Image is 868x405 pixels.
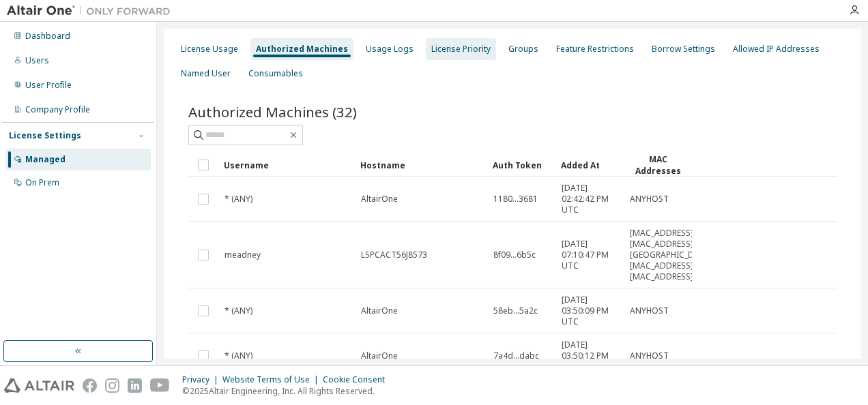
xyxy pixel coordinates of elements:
div: Users [25,55,49,66]
span: 8f09...6b5c [493,250,536,260]
div: Feature Restrictions [556,44,634,55]
div: Added At [561,154,618,176]
div: Named User [181,68,231,79]
span: 1180...3681 [493,194,538,205]
span: ANYHOST [630,350,669,361]
span: * (ANY) [225,350,252,361]
span: 7a4d...dabc [493,350,539,361]
img: youtube.svg [150,378,170,393]
span: AltairOne [361,194,398,205]
span: [DATE] 03:50:12 PM UTC [562,340,618,372]
img: altair_logo.svg [4,378,74,393]
span: * (ANY) [225,194,252,205]
div: Groups [508,44,538,55]
div: Username [224,154,349,176]
span: [DATE] 02:42:42 PM UTC [562,183,618,215]
div: Cookie Consent [323,374,393,385]
div: Company Profile [25,104,90,115]
div: License Settings [9,130,81,141]
div: Hostname [360,154,482,176]
div: Website Terms of Use [222,374,323,385]
img: Altair One [7,4,177,18]
span: meadney [225,250,261,260]
div: Privacy [182,374,222,385]
span: 58eb...5a2c [493,305,538,316]
div: Auth Token [493,154,550,176]
img: facebook.svg [83,378,97,393]
div: Dashboard [25,31,70,42]
div: User Profile [25,80,72,91]
div: On Prem [25,177,59,188]
div: License Priority [431,44,491,55]
span: AltairOne [361,305,398,316]
span: [DATE] 03:50:09 PM UTC [562,295,618,327]
div: License Usage [181,44,238,55]
div: Usage Logs [366,44,414,55]
img: linkedin.svg [128,378,142,393]
p: © 2025 Altair Engineering, Inc. All Rights Reserved. [182,385,393,397]
span: ANYHOST [630,305,669,316]
div: Borrow Settings [652,44,715,55]
img: instagram.svg [105,378,119,393]
span: AltairOne [361,350,398,361]
div: Consumables [248,68,303,79]
span: [MAC_ADDRESS] , [MAC_ADDRESS] , [GEOGRAPHIC_DATA][MAC_ADDRESS] , [MAC_ADDRESS] [630,228,712,282]
div: Authorized Machines [256,44,348,55]
span: * (ANY) [225,305,252,316]
div: Allowed IP Addresses [733,44,820,55]
span: ANYHOST [630,194,669,205]
span: Authorized Machines (32) [188,102,357,121]
span: [DATE] 07:10:47 PM UTC [562,239,618,271]
div: MAC Addresses [629,153,686,177]
div: Managed [25,154,66,165]
span: LSPCACT56J8573 [361,250,427,260]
